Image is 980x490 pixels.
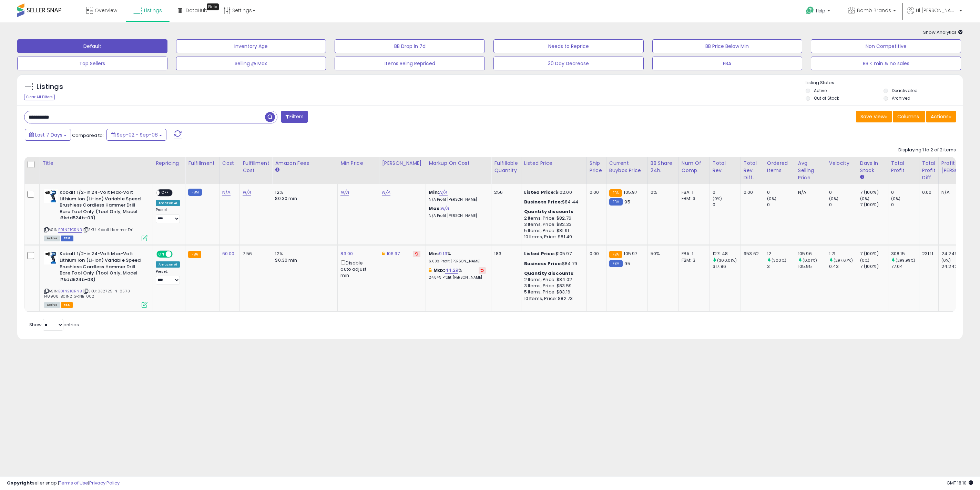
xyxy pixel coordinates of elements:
p: 6.60% Profit [PERSON_NAME] [429,259,486,264]
div: 0 [767,189,795,196]
b: Max: [429,205,441,212]
button: Top Sellers [17,57,167,70]
b: Business Price: [524,260,562,267]
a: N/A [439,189,447,196]
span: 105.97 [624,250,637,257]
div: Current Buybox Price [609,160,645,174]
b: Kobalt 1/2-in 24-Volt Max-Volt Lithium Ion (Li-ion) Variable Speed Brushless Cordless Hammer Dril... [60,189,143,223]
div: $0.30 min [275,196,332,202]
div: 183 [494,251,515,257]
img: 31QheWcnmaL._SL40_.jpg [44,251,58,264]
div: 105.95 [798,263,826,270]
div: 231.11 [922,251,933,257]
span: 95 [624,260,630,267]
small: Amazon Fees. [275,167,279,173]
div: 5 Items, Price: $81.91 [524,228,581,234]
span: Hi [PERSON_NAME] [916,7,957,14]
div: 0 [829,202,857,208]
div: Preset: [156,208,180,223]
div: 10 Items, Price: $82.73 [524,296,581,302]
div: Repricing [156,160,182,167]
button: Filters [281,111,308,123]
p: N/A Profit [PERSON_NAME] [429,213,486,218]
span: ON [157,251,166,257]
div: FBA: 1 [682,251,704,257]
div: 3 [767,263,795,270]
div: $84.79 [524,261,581,267]
small: FBA [609,189,622,197]
small: (0%) [767,196,777,201]
div: 7 (100%) [860,251,888,257]
div: Amazon Fees [275,160,335,167]
div: FBM: 3 [682,257,704,263]
div: 0 [891,189,919,196]
span: 105.97 [624,189,637,196]
div: 0.00 [590,251,601,257]
button: Selling @ Max [176,57,326,70]
span: All listings currently available for purchase on Amazon [44,302,60,308]
a: N/A [441,205,449,212]
div: 12% [275,251,332,257]
a: B01N2TGRNB [58,227,82,233]
b: Min: [429,189,439,196]
button: Save View [856,111,892,122]
span: Sep-02 - Sep-08 [117,131,158,138]
a: N/A [340,189,349,196]
i: Revert to store-level Dynamic Max Price [415,252,418,256]
div: % [429,267,486,280]
small: (297.67%) [834,258,853,263]
div: 77.04 [891,263,919,270]
small: (0.01%) [803,258,817,263]
b: Business Price: [524,199,562,205]
a: 60.00 [222,250,235,257]
a: B01N2TGRNB [58,288,82,294]
div: 308.15 [891,251,919,257]
div: 2 Items, Price: $82.76 [524,215,581,221]
a: 9.13 [439,250,447,257]
div: 105.96 [798,251,826,257]
label: Out of Stock [814,95,839,101]
button: Default [17,39,167,53]
div: 12% [275,189,332,196]
div: 0 [713,202,741,208]
div: 5 Items, Price: $83.16 [524,289,581,295]
div: 3 Items, Price: $82.33 [524,221,581,228]
div: $84.44 [524,199,581,205]
div: 10 Items, Price: $81.49 [524,234,581,240]
div: Tooltip anchor [207,3,219,10]
button: Needs to Reprice [493,39,644,53]
div: BB Share 24h. [651,160,676,174]
div: 1271.48 [713,251,741,257]
div: 0 [829,189,857,196]
small: (0%) [829,196,839,201]
div: FBM: 3 [682,196,704,202]
div: 7 (100%) [860,202,888,208]
div: 7 (100%) [860,263,888,270]
div: Min Price [340,160,376,167]
span: OFF [160,190,171,196]
div: FBA: 1 [682,189,704,196]
span: Show Analytics [923,29,963,36]
b: Listed Price: [524,250,555,257]
div: Amazon AI [156,200,180,206]
div: N/A [798,189,821,196]
div: 3 Items, Price: $83.59 [524,283,581,289]
a: 44.29 [445,267,458,274]
button: BB < min & no sales [811,57,961,70]
span: | SKU: 032725-N-85.73-148906-B01N2TGRNB-002 [44,288,132,299]
span: Compared to: [72,132,104,139]
div: Ship Price [590,160,603,174]
div: 2 Items, Price: $84.02 [524,277,581,283]
small: (300.01%) [717,258,737,263]
div: Ordered Items [767,160,792,174]
button: Items Being Repriced [335,57,485,70]
small: (0%) [713,196,722,201]
b: Quantity discounts [524,270,574,277]
button: 30 Day Decrease [493,57,644,70]
div: 50% [651,251,673,257]
small: FBA [609,251,622,258]
a: 83.00 [340,250,353,257]
label: Active [814,88,827,93]
div: Days In Stock [860,160,885,174]
span: Bomb Brands [857,7,891,14]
